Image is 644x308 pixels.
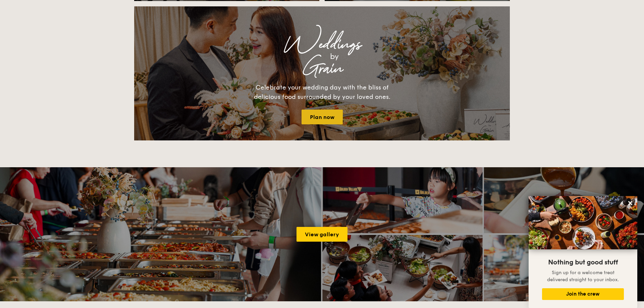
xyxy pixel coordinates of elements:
div: Celebrate your wedding day with the bliss of delicious food surrounded by your loved ones. [247,83,397,102]
button: Join the crew [542,288,624,300]
span: Sign up for a welcome treat delivered straight to your inbox. [547,270,619,283]
div: by [218,51,451,63]
button: Close [625,198,636,208]
div: Weddings [193,39,451,51]
img: DSC07876-Edit02-Large.jpeg [529,196,637,249]
a: View gallery [297,227,347,242]
a: Plan now [302,110,343,124]
div: Grain [193,63,451,75]
span: Nothing but good stuff [548,258,618,266]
